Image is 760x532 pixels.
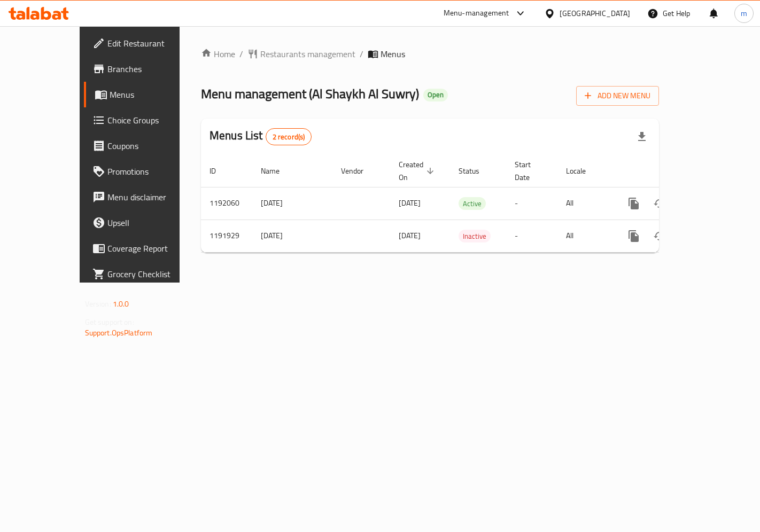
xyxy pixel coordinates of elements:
button: Change Status [647,223,672,249]
span: Created On [399,158,437,184]
div: Menu-management [444,7,509,20]
div: Inactive [459,230,491,242]
div: [GEOGRAPHIC_DATA] [560,7,630,19]
li: / [360,48,363,60]
span: Menus [110,88,198,101]
button: Add New Menu [576,86,659,106]
table: enhanced table [201,155,732,253]
span: m [741,7,747,19]
span: Coverage Report [107,242,198,255]
span: Choice Groups [107,114,198,127]
td: All [557,220,612,252]
a: Home [201,48,235,60]
a: Coupons [84,133,206,159]
span: Version: [85,297,111,311]
span: Add New Menu [585,89,650,103]
span: Get support on: [85,315,134,329]
li: / [239,48,243,60]
a: Coverage Report [84,236,206,261]
a: Edit Restaurant [84,30,206,56]
a: Choice Groups [84,107,206,133]
a: Branches [84,56,206,82]
span: Grocery Checklist [107,268,198,280]
td: 1192060 [201,187,252,220]
a: Promotions [84,159,206,184]
a: Restaurants management [247,48,355,60]
span: Locale [566,165,600,177]
a: Menus [84,82,206,107]
button: more [621,223,647,249]
span: Menu management ( Al Shaykh Al Suwry ) [201,82,419,106]
div: Open [423,89,448,101]
span: Menus [381,48,405,60]
a: Grocery Checklist [84,261,206,287]
td: 1191929 [201,220,252,252]
span: ID [210,165,230,177]
th: Actions [612,155,732,187]
button: more [621,191,647,216]
h2: Menus List [210,128,312,145]
a: Upsell [84,210,206,236]
span: Inactive [459,230,491,242]
button: Change Status [647,191,672,216]
span: 2 record(s) [266,132,312,142]
nav: breadcrumb [201,48,659,60]
span: Active [459,198,486,210]
a: Menu disclaimer [84,184,206,210]
span: [DATE] [399,229,421,242]
span: Menu disclaimer [107,191,198,204]
td: [DATE] [252,220,332,252]
span: Coupons [107,139,198,152]
span: 1.0.0 [113,297,129,311]
td: All [557,187,612,220]
span: Vendor [341,165,377,177]
span: [DATE] [399,196,421,210]
td: - [506,187,557,220]
td: [DATE] [252,187,332,220]
div: Active [459,197,486,210]
span: Upsell [107,216,198,229]
td: - [506,220,557,252]
span: Promotions [107,165,198,178]
span: Status [459,165,493,177]
span: Name [261,165,293,177]
span: Branches [107,62,198,75]
span: Open [423,90,448,99]
a: Support.OpsPlatform [85,326,153,340]
span: Start Date [515,158,545,184]
div: Export file [629,124,655,150]
span: Edit Restaurant [107,37,198,50]
div: Total records count [266,128,312,145]
span: Restaurants management [260,48,355,60]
